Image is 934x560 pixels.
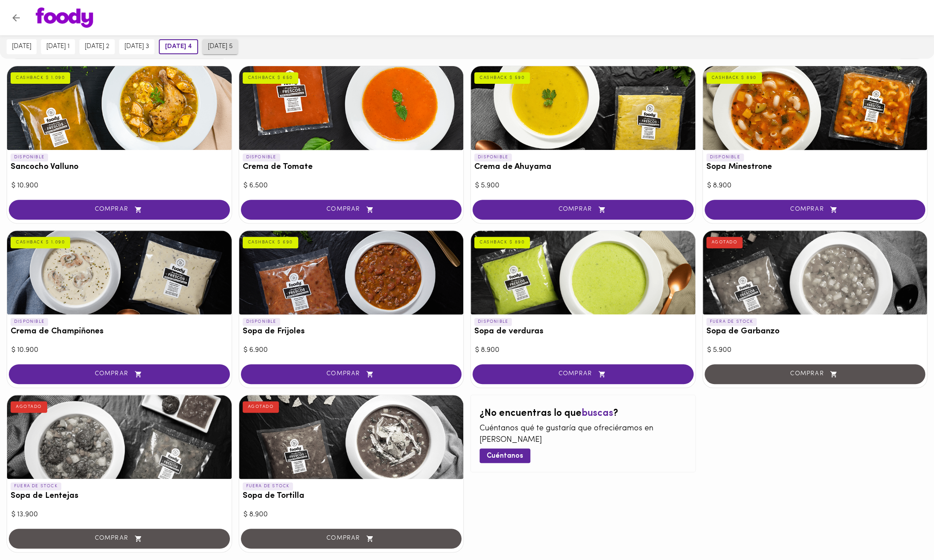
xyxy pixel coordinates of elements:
[707,345,923,355] div: $ 5.900
[7,39,37,54] button: [DATE]
[480,408,686,419] h2: ¿No encuentras lo que ?
[12,43,31,51] span: [DATE]
[241,364,462,384] button: COMPRAR
[244,510,459,520] div: $ 8.900
[243,482,293,490] p: FUERA DE STOCK
[243,327,460,336] h3: Sopa de Frijoles
[85,43,109,51] span: [DATE] 2
[7,66,232,150] div: Sancocho Valluno
[471,66,695,150] div: Crema de Ahuyama
[484,206,683,213] span: COMPRAR
[11,72,70,84] div: CASHBACK $ 1.090
[11,482,61,490] p: FUERA DE STOCK
[119,39,154,54] button: [DATE] 3
[46,43,70,51] span: [DATE] 1
[716,206,915,213] span: COMPRAR
[243,401,279,413] div: AGOTADO
[707,181,923,191] div: $ 8.900
[474,327,692,336] h3: Sopa de verduras
[705,200,926,220] button: COMPRAR
[11,181,227,191] div: $ 10.900
[124,43,149,51] span: [DATE] 3
[11,327,228,336] h3: Crema de Champiñones
[239,231,464,314] div: Sopa de Frijoles
[9,200,230,220] button: COMPRAR
[36,7,93,28] img: logo.png
[11,318,48,326] p: DISPONIBLE
[706,318,757,326] p: FUERA DE STOCK
[243,72,298,84] div: CASHBACK $ 650
[5,7,27,29] button: Volver
[208,43,233,51] span: [DATE] 5
[252,370,451,378] span: COMPRAR
[703,231,927,314] div: Sopa de Garbanzo
[20,206,219,213] span: COMPRAR
[480,448,530,463] button: Cuéntanos
[243,492,460,501] h3: Sopa de Tortilla
[165,43,192,51] span: [DATE] 4
[79,39,115,54] button: [DATE] 2
[239,66,464,150] div: Crema de Tomate
[11,163,228,172] h3: Sancocho Valluno
[487,452,523,460] span: Cuéntanos
[484,370,683,378] span: COMPRAR
[243,153,280,161] p: DISPONIBLE
[20,370,219,378] span: COMPRAR
[474,318,512,326] p: DISPONIBLE
[706,327,924,336] h3: Sopa de Garbanzo
[252,206,451,213] span: COMPRAR
[706,72,762,84] div: CASHBACK $ 890
[243,318,280,326] p: DISPONIBLE
[473,200,694,220] button: COMPRAR
[474,72,530,84] div: CASHBACK $ 590
[243,237,298,248] div: CASHBACK $ 690
[475,345,691,355] div: $ 8.900
[7,395,232,479] div: Sopa de Lentejas
[11,153,48,161] p: DISPONIBLE
[239,395,464,479] div: Sopa de Tortilla
[883,509,925,551] iframe: Messagebird Livechat Widget
[480,423,686,446] p: Cuéntanos qué te gustaría que ofreciéramos en [PERSON_NAME]
[41,39,75,54] button: [DATE] 1
[706,237,743,248] div: AGOTADO
[706,163,924,172] h3: Sopa Minestrone
[11,237,70,248] div: CASHBACK $ 1.090
[241,200,462,220] button: COMPRAR
[159,39,198,54] button: [DATE] 4
[471,231,695,314] div: Sopa de verduras
[703,66,927,150] div: Sopa Minestrone
[581,408,613,418] span: buscas
[203,39,238,54] button: [DATE] 5
[7,231,232,314] div: Crema de Champiñones
[706,153,744,161] p: DISPONIBLE
[243,163,460,172] h3: Crema de Tomate
[244,181,459,191] div: $ 6.500
[9,364,230,384] button: COMPRAR
[11,510,227,520] div: $ 13.900
[474,163,692,172] h3: Crema de Ahuyama
[244,345,459,355] div: $ 6.900
[474,237,530,248] div: CASHBACK $ 890
[475,181,691,191] div: $ 5.900
[11,345,227,355] div: $ 10.900
[473,364,694,384] button: COMPRAR
[11,401,47,413] div: AGOTADO
[474,153,512,161] p: DISPONIBLE
[11,492,228,501] h3: Sopa de Lentejas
